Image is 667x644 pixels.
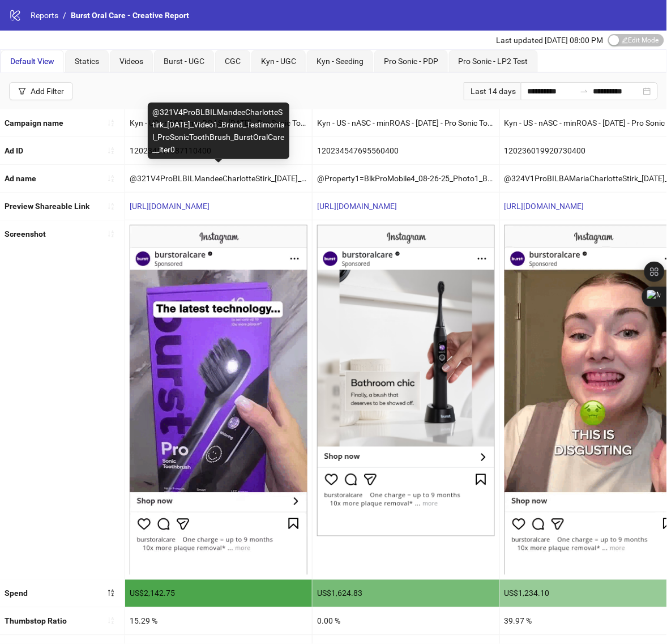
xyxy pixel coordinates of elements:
[107,202,115,210] span: sort-ascending
[130,225,307,574] img: Screenshot 120234547687110400
[125,608,312,635] div: 15.29 %
[9,82,73,100] button: Add Filter
[497,36,604,45] span: Last updated [DATE] 08:00 PM
[107,230,115,238] span: sort-ascending
[384,57,438,66] span: Pro Sonic - PDP
[31,87,64,96] div: Add Filter
[317,225,495,536] img: Screenshot 120234547695560400
[504,202,584,211] a: [URL][DOMAIN_NAME]
[317,202,397,211] a: [URL][DOMAIN_NAME]
[313,109,499,137] div: Kyn - US - nASC - minROAS - [DATE] - Pro Sonic Toothbrush - LP2
[18,87,26,95] span: filter
[580,87,589,96] span: swap-right
[5,617,67,626] b: Thumbstop Ratio
[107,119,115,127] span: sort-ascending
[5,118,63,127] b: Campaign name
[130,202,209,211] a: [URL][DOMAIN_NAME]
[5,146,23,155] b: Ad ID
[317,57,364,66] span: Kyn - Seeding
[313,580,499,607] div: US$1,624.83
[313,165,499,192] div: @Property1=BlkProMobile4_08-26-25_Photo1_Brand_Review_ProSonicToothbrush_BurstOralCare_
[459,57,528,66] span: Pro Sonic - LP2 Test
[107,617,115,625] span: sort-ascending
[75,57,99,66] span: Statics
[125,137,312,164] div: 120234547687110400
[107,147,115,155] span: sort-ascending
[5,589,28,598] b: Spend
[5,202,89,211] b: Preview Shareable Link
[464,82,521,100] div: Last 14 days
[164,57,204,66] span: Burst - UGC
[107,174,115,182] span: sort-ascending
[5,174,36,183] b: Ad name
[580,87,589,96] span: to
[261,57,296,66] span: Kyn - UGC
[5,229,46,238] b: Screenshot
[148,103,289,159] div: @321V4ProBLBILMandeeCharlotteStirk_[DATE]_Video1_Brand_Testimonial_ProSonicToothBrush_BurstOralCa...
[313,608,499,635] div: 0.00 %
[63,9,66,22] li: /
[313,137,499,164] div: 120234547695560400
[125,165,312,192] div: @321V4ProBLBILMandeeCharlotteStirk_[DATE]_Video1_Brand_Testimonial_ProSonicToothBrush_BurstOralCa...
[125,109,312,137] div: Kyn - US - nASC - minROAS - [DATE] - Pro Sonic Toothbrush - LP2
[71,11,189,20] span: Burst Oral Care - Creative Report
[28,9,61,22] a: Reports
[10,57,54,66] span: Default View
[225,57,241,66] span: CGC
[119,57,143,66] span: Videos
[125,580,312,607] div: US$2,142.75
[107,589,115,597] span: sort-descending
